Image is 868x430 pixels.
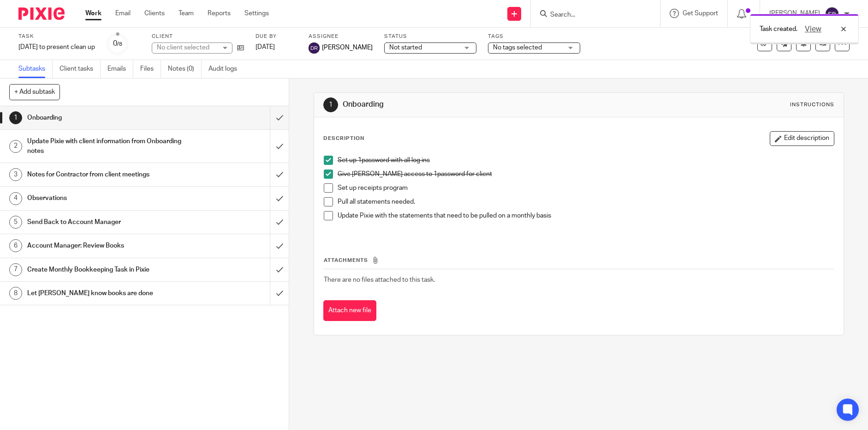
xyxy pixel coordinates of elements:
[115,9,131,18] a: Email
[27,215,183,229] h1: Send Back to Account Manager
[157,43,217,52] div: No client selected
[244,9,269,18] a: Settings
[338,197,834,206] p: Pull all statements needed.
[9,263,22,276] div: 7
[309,33,373,40] label: Assignee
[27,263,183,277] h1: Create Monthly Bookkeeping Task in Pixie
[323,97,338,112] div: 1
[9,216,22,229] div: 5
[338,183,834,193] p: Set up receipts program
[338,211,834,220] p: Update Pixie with the statements that need to be pulled on a monthly basis
[27,191,183,205] h1: Observations
[85,9,101,18] a: Work
[113,38,122,49] div: 0
[343,100,598,109] h1: Onboarding
[208,60,244,78] a: Audit logs
[27,168,183,182] h1: Notes for Contractor from client meetings
[27,111,183,125] h1: Onboarding
[493,44,542,51] span: No tags selected
[117,42,122,47] small: /8
[256,33,297,40] label: Due by
[389,44,422,51] span: Not started
[256,44,275,50] span: [DATE]
[152,33,244,40] label: Client
[338,170,834,179] p: Give [PERSON_NAME] access to 1password for client
[790,101,834,109] div: Instructions
[208,9,231,18] a: Reports
[27,239,183,253] h1: Account Manager: Review Books
[18,42,95,52] div: Jan 2024 to present clean up
[18,33,95,40] label: Task
[18,7,65,20] img: Pixie
[140,60,161,78] a: Files
[9,287,22,300] div: 8
[168,60,202,78] a: Notes (0)
[9,239,22,252] div: 6
[324,258,368,263] span: Attachments
[384,33,476,40] label: Status
[18,42,95,52] div: [DATE] to present clean up
[338,156,834,165] p: Set up 1password with all log ins
[324,277,435,283] span: There are no files attached to this task.
[27,286,183,300] h1: Let [PERSON_NAME] know books are done
[825,6,839,21] img: svg%3E
[18,60,53,78] a: Subtasks
[323,135,364,142] p: Description
[323,300,376,321] button: Attach new file
[9,84,60,100] button: + Add subtask
[144,9,165,18] a: Clients
[59,60,101,78] a: Client tasks
[27,134,183,158] h1: Update Pixie with client information from Onboarding notes
[309,42,320,54] img: svg%3E
[9,111,22,124] div: 1
[760,24,797,34] p: Task created.
[9,192,22,205] div: 4
[178,9,194,18] a: Team
[322,43,373,52] span: [PERSON_NAME]
[9,168,22,181] div: 3
[9,140,22,153] div: 2
[770,131,834,146] button: Edit description
[802,24,824,35] button: View
[107,60,133,78] a: Emails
